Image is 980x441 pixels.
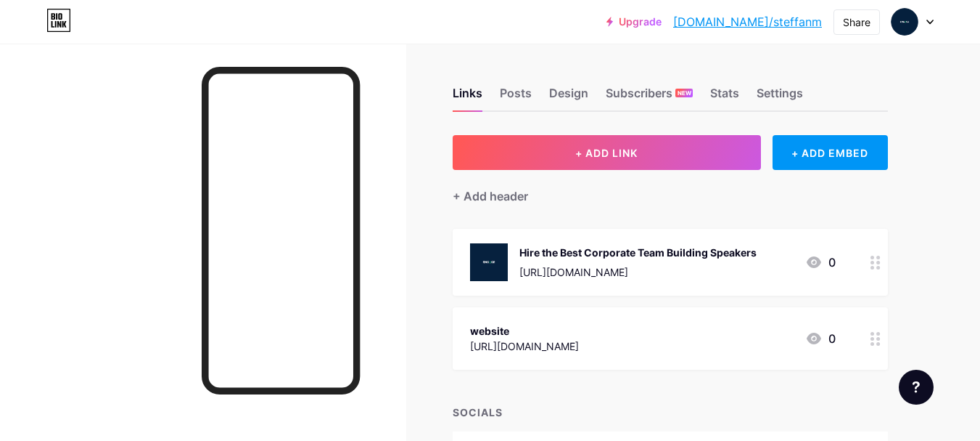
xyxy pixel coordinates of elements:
div: website [470,323,579,339]
div: Subscribers [606,84,693,110]
div: [URL][DOMAIN_NAME] [519,264,757,280]
div: SOCIALS [453,405,888,420]
a: [DOMAIN_NAME]/steffanm [673,13,822,31]
div: + ADD EMBED [773,135,888,170]
button: + ADD LINK [453,135,761,170]
div: Design [549,84,588,110]
div: + Add header [453,187,528,205]
a: Upgrade [606,16,662,28]
div: 0 [805,254,836,271]
div: Hire the Best Corporate Team Building Speakers [519,245,757,260]
div: Share [843,15,870,30]
img: Steffan Martin [891,8,918,36]
span: + ADD LINK [575,147,638,159]
div: Stats [710,84,739,110]
div: Links [453,84,482,110]
div: Posts [500,84,532,110]
div: 0 [805,330,836,347]
div: Settings [757,84,803,110]
span: NEW [678,89,691,97]
img: Hire the Best Corporate Team Building Speakers [470,243,508,281]
div: [URL][DOMAIN_NAME] [470,339,579,354]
